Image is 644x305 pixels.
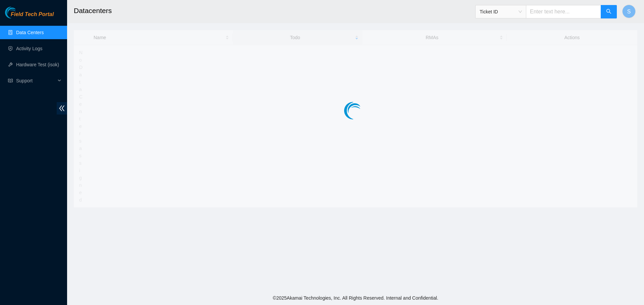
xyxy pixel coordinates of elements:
[16,46,43,51] a: Activity Logs
[5,12,54,21] a: Akamai TechnologiesField Tech Portal
[606,9,611,15] span: search
[622,5,636,18] button: S
[8,78,13,83] span: read
[57,102,67,115] span: double-left
[5,7,34,18] img: Akamai Technologies
[601,5,617,18] button: search
[11,11,54,18] span: Field Tech Portal
[16,62,59,67] a: Hardware Test (isok)
[67,291,644,305] footer: © 2025 Akamai Technologies, Inc. All Rights Reserved. Internal and Confidential.
[16,30,44,35] a: Data Centers
[526,5,601,18] input: Enter text here...
[480,7,522,17] span: Ticket ID
[16,74,56,87] span: Support
[627,7,631,16] span: S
